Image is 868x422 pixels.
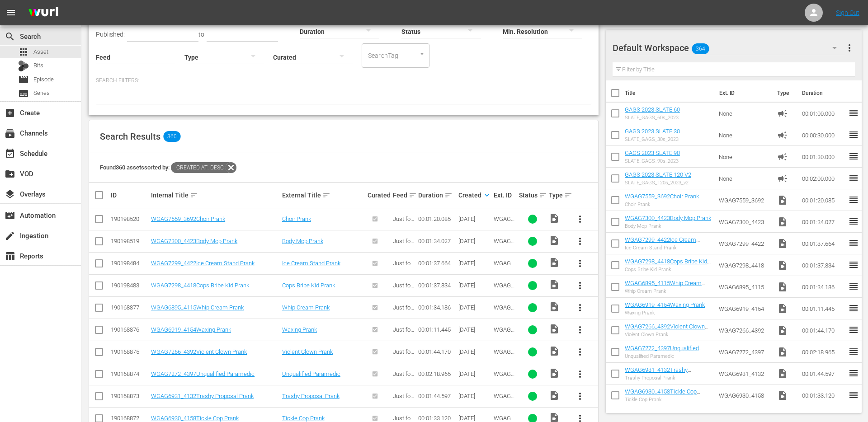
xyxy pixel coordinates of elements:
span: Bits [33,61,43,70]
div: SLATE_GAGS_120s_2023_v2 [625,180,691,186]
a: Cops Bribe Kid Prank [282,282,335,289]
td: 00:01:20.085 [798,189,848,211]
div: SLATE_GAGS_60s_2023 [625,115,680,121]
span: Ad [777,151,788,162]
td: WGAG6931_4132 [715,363,774,384]
span: more_vert [575,391,585,402]
th: Title [625,80,714,106]
span: Video [777,216,788,227]
span: sort [190,191,198,199]
span: Series [18,88,29,99]
div: [DATE] [458,238,491,244]
span: Search [5,31,15,42]
td: WGAG7272_4397 [715,341,774,363]
span: Ad [777,130,788,141]
a: WGAG7266_4392Violent Clown Prank [151,348,247,355]
div: 00:01:33.120 [418,415,456,422]
button: more_vert [569,341,591,363]
div: Curated [368,192,390,199]
span: VOD [5,169,15,179]
a: GAGS 2023 SLATE 60 [625,106,680,113]
button: more_vert [569,363,591,385]
div: Duration [418,190,456,201]
span: Video [777,303,788,314]
div: [DATE] [458,282,491,289]
td: None [715,124,774,146]
a: WGAG7559_3692Choir Prank [625,193,699,200]
td: 00:01:44.170 [798,319,848,341]
div: Trashy Proposal Prank [625,375,712,381]
div: 190168872 [111,415,148,422]
td: WGAG6930_4158 [715,384,774,406]
a: Choir Prank [282,216,311,222]
span: reorder [848,216,859,227]
span: Just for Laughs Gags [393,393,414,413]
span: Video [549,301,560,312]
span: Just for Laughs Gags [393,326,414,347]
a: WGAG7300_4423Body Mop Prank [151,238,237,244]
td: WGAG6919_4154 [715,298,774,319]
a: WGAG7272_4397Unqualified Paramedic [151,370,255,377]
div: [DATE] [458,304,491,311]
span: Just for Laughs Gags [393,216,414,236]
div: 190198484 [111,260,148,267]
span: Schedule [5,148,15,159]
a: WGAG6931_4132Trashy Proposal Prank [151,393,254,399]
td: WGAG7299_4422 [715,233,774,254]
a: WGAG6919_4154Waxing Prank [151,326,231,333]
span: reorder [848,108,859,118]
a: Sign Out [836,9,859,16]
a: GAGS 2023 SLATE 30 [625,128,680,135]
span: Video [549,257,560,268]
button: more_vert [569,385,591,407]
span: Found 360 assets sorted by: [100,164,236,171]
div: Bits [18,61,29,71]
span: Video [549,235,560,246]
div: 00:02:18.965 [418,370,456,377]
td: 00:00:30.000 [798,124,848,146]
span: reorder [848,368,859,379]
a: WGAG6931_4132Trashy Proposal Prank [625,366,691,380]
span: reorder [848,281,859,292]
div: 190168874 [111,370,148,377]
span: Search Results [100,131,160,142]
button: more_vert [844,37,855,59]
span: Reports [5,251,15,262]
span: Video [777,368,788,379]
div: Ice Cream Stand Prank [625,245,712,251]
div: Waxing Prank [625,310,705,316]
div: [DATE] [458,393,491,399]
div: 190198519 [111,238,148,244]
span: more_vert [575,302,585,313]
span: more_vert [575,324,585,335]
div: 00:01:20.085 [418,216,456,222]
button: more_vert [569,297,591,319]
td: 00:01:37.664 [798,233,848,254]
div: [DATE] [458,260,491,267]
div: 00:01:44.597 [418,393,456,399]
a: WGAG7266_4392Violent Clown Prank [625,323,708,337]
button: Open [418,50,426,58]
span: Ad [777,173,788,184]
td: 00:01:34.186 [798,276,848,298]
span: Overlays [5,189,15,200]
span: Video [549,390,560,401]
span: Episode [18,74,29,85]
td: WGAG7266_4392 [715,319,774,341]
div: Type [549,190,566,201]
span: sort [539,191,547,199]
span: Just for Laughs Gags [393,282,414,302]
a: Ice Cream Stand Prank [282,260,340,267]
td: 00:02:18.965 [798,341,848,363]
button: more_vert [569,208,591,230]
span: reorder [848,129,859,140]
span: Ad [777,108,788,119]
div: 190168873 [111,393,148,399]
span: Ingestion [5,230,15,241]
img: ans4CAIJ8jUAAAAAAAAAAAAAAAAAAAAAAAAgQb4GAAAAAAAAAAAAAAAAAAAAAAAAJMjXAAAAAAAAAAAAAAAAAAAAAAAAgAT5G... [22,2,65,23]
span: Just for Laughs Gags [393,348,414,369]
span: Just for Laughs Gags [393,304,414,324]
td: 00:01:34.027 [798,211,848,233]
span: Video [777,281,788,292]
span: WGAG7299_4422 [494,260,515,280]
